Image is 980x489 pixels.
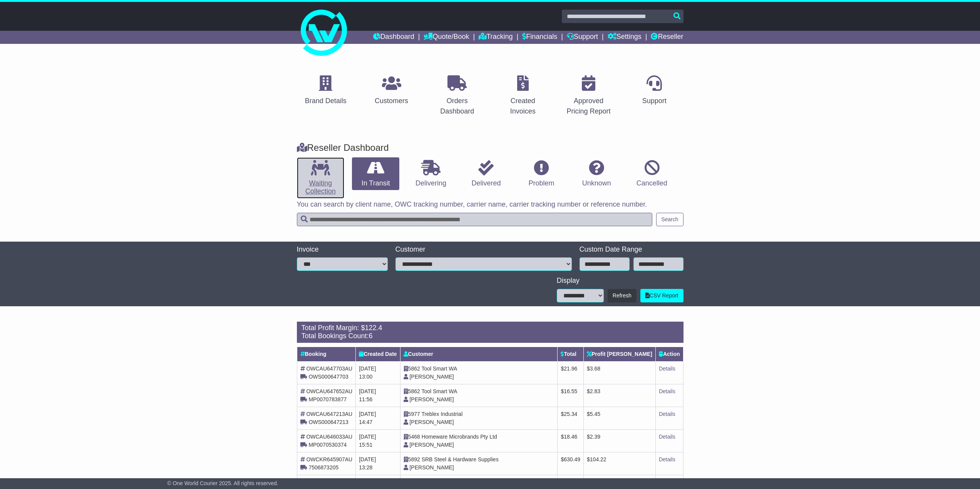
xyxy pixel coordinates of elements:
[409,442,454,448] span: [PERSON_NAME]
[590,388,600,394] span: 2.83
[557,277,683,285] div: Display
[167,480,278,486] span: © One World Courier 2025. All rights reserved.
[297,347,356,361] th: Booking
[409,396,454,402] span: [PERSON_NAME]
[400,347,558,361] th: Customer
[306,411,352,417] span: OWCAU647213AU
[558,347,584,361] th: Total
[564,365,577,372] span: 21.96
[408,456,420,462] span: 5892
[308,464,338,471] span: 7506873205
[359,374,372,380] span: 13:00
[306,365,352,372] span: OWCAU647703AU
[421,388,457,394] span: Tool Smart WA
[359,464,372,471] span: 13:28
[584,407,656,429] td: $
[564,456,580,462] span: 630.49
[424,31,469,44] a: Quote/Book
[565,96,613,117] div: Approved Pricing Report
[584,361,656,384] td: $
[564,388,577,394] span: 16.55
[640,289,683,302] a: CSV Report
[409,374,454,380] span: [PERSON_NAME]
[656,213,683,226] button: Search
[659,365,675,372] a: Details
[590,365,600,372] span: 3.68
[608,289,637,302] button: Refresh
[558,452,584,475] td: $
[558,361,584,384] td: $
[409,464,454,471] span: [PERSON_NAME]
[408,411,420,417] span: 5977
[359,419,372,425] span: 14:47
[305,96,347,106] div: Brand Details
[421,411,462,417] span: Treblex Industrial
[580,245,683,254] div: Custom Date Range
[370,73,413,109] a: Customers
[428,73,486,119] a: Orders Dashboard
[297,245,388,254] div: Invoice
[359,456,376,462] span: [DATE]
[642,96,667,106] div: Support
[308,374,348,380] span: OWS000647703
[659,388,675,394] a: Details
[659,411,675,417] a: Details
[651,31,683,44] a: Reseller
[462,157,510,190] a: Delivered
[409,419,454,425] span: [PERSON_NAME]
[359,396,372,402] span: 11:56
[628,157,675,190] a: Cancelled
[499,96,547,117] div: Created Invoices
[608,31,642,44] a: Settings
[422,456,499,462] span: SRB Steel & Hardware Supplies
[560,73,618,119] a: Approved Pricing Report
[659,456,675,462] a: Details
[564,411,577,417] span: 25.34
[306,434,352,440] span: OWCAU646033AU
[584,347,656,361] th: Profit [PERSON_NAME]
[408,434,420,440] span: 5468
[584,452,656,475] td: $
[584,384,656,407] td: $
[359,388,376,394] span: [DATE]
[300,73,352,109] a: Brand Details
[659,434,675,440] a: Details
[375,96,408,106] div: Customers
[433,96,481,117] div: Orders Dashboard
[306,388,352,394] span: OWCAU647652AU
[479,31,513,44] a: Tracking
[522,31,557,44] a: Financials
[558,384,584,407] td: $
[637,73,672,109] a: Support
[359,434,376,440] span: [DATE]
[359,411,376,417] span: [DATE]
[558,407,584,429] td: $
[655,347,683,361] th: Action
[408,388,420,394] span: 5862
[293,142,687,154] div: Reseller Dashboard
[369,332,373,340] span: 6
[297,200,683,209] p: You can search by client name, OWC tracking number, carrier name, carrier tracking number or refe...
[308,396,347,402] span: MP0070783877
[573,157,620,190] a: Unknown
[422,434,497,440] span: Homeware Microbrands Pty Ltd
[302,324,679,332] div: Total Profit Margin: $
[494,73,552,119] a: Created Invoices
[365,324,382,332] span: 122.4
[590,411,600,417] span: 5.45
[567,31,598,44] a: Support
[395,245,572,254] div: Customer
[356,347,400,361] th: Created Date
[373,31,414,44] a: Dashboard
[297,157,344,199] a: Waiting Collection
[584,429,656,452] td: $
[558,429,584,452] td: $
[359,442,372,448] span: 15:51
[306,456,352,462] span: OWCKR645907AU
[352,157,399,190] a: In Transit
[359,365,376,372] span: [DATE]
[408,365,420,372] span: 5862
[518,157,565,190] a: Problem
[308,442,347,448] span: MP0070530374
[590,456,606,462] span: 104.22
